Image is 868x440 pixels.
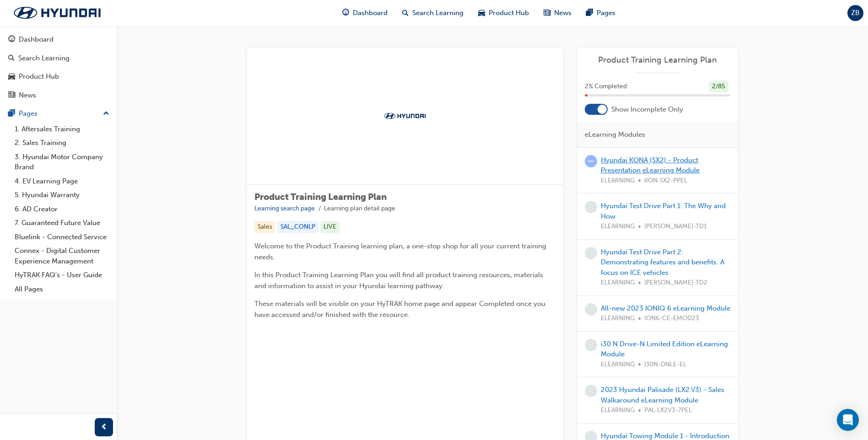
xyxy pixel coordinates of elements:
span: [PERSON_NAME]-TD2 [644,278,707,288]
span: search-icon [402,7,409,19]
div: News [19,90,36,101]
a: Search Learning [4,50,113,67]
div: Product Hub [19,71,59,82]
span: ZB [851,8,860,18]
a: i30 N Drive-N Limited Edition eLearning Module [601,340,728,359]
span: News [554,8,571,18]
a: Connex - Digital Customer Experience Management [11,244,113,268]
a: HyTRAK FAQ's - User Guide [11,268,113,282]
span: learningRecordVerb_NONE-icon [585,339,597,351]
button: DashboardSearch LearningProduct HubNews [4,29,113,105]
span: prev-icon [101,422,108,433]
span: Welcome to the Product Training learning plan, a one-stop shop for all your current training needs. [254,242,548,261]
a: 2. Sales Training [11,136,113,150]
span: car-icon [8,73,15,81]
div: Open Intercom Messenger [837,409,859,431]
a: 1. Aftersales Training [11,122,113,136]
a: Product Training Learning Plan [585,55,730,65]
a: All Pages [11,282,113,296]
a: 2023 Hyundai Palisade (LX2.V3) - Sales Walkaround eLearning Module [601,386,724,404]
a: 4. EV Learning Page [11,174,113,188]
span: 2 % Completed [585,81,627,92]
span: learningRecordVerb_NONE-icon [585,247,597,259]
span: pages-icon [8,110,15,118]
a: Learning search page [254,204,315,212]
span: ELEARNING [601,405,635,416]
a: 5. Hyundai Warranty [11,188,113,202]
div: Search Learning [18,53,70,64]
a: car-iconProduct Hub [471,4,536,22]
a: 6. AD Creator [11,202,113,216]
a: Hyundai KONA (SX2) - Product Presentation eLearning Module [601,156,700,175]
span: car-icon [478,7,485,19]
button: Pages [4,105,113,122]
span: eLearning Modules [585,129,645,140]
span: learningRecordVerb_NONE-icon [585,303,597,316]
span: [PERSON_NAME]-TD1 [644,221,707,232]
span: ELEARNING [601,221,635,232]
img: Trak [5,3,110,22]
a: Hyundai Test Drive Part 1: The Why and How [601,202,726,220]
span: These materials will be visible on your HyTRAK home page and appear Completed once you have acces... [254,300,547,319]
span: Product Hub [489,8,529,18]
li: Learning plan detail page [324,204,395,214]
a: Product Hub [4,68,113,85]
span: ELEARNING [601,313,635,324]
span: In this Product Training Learning Plan you will find all product training resources, materials an... [254,271,545,290]
span: PAL-LX2V3-7PEL [644,405,692,416]
span: news-icon [544,7,550,19]
span: Search Learning [412,8,464,18]
a: 3. Hyundai Motor Company Brand [11,150,113,174]
a: pages-iconPages [579,4,623,22]
div: Sales [254,221,275,233]
a: Dashboard [4,31,113,48]
span: guage-icon [8,36,15,44]
span: ELEARNING [601,278,635,288]
div: LIVE [320,221,340,233]
a: 7. Guaranteed Future Value [11,216,113,230]
div: 2 / 85 [709,80,728,93]
span: learningRecordVerb_ATTEMPT-icon [585,155,597,167]
span: search-icon [8,54,15,63]
a: news-iconNews [536,4,579,22]
span: pages-icon [586,7,593,19]
span: Product Training Learning Plan [254,192,387,202]
div: Dashboard [19,34,54,45]
span: Show Incomplete Only [611,104,683,115]
a: Hyundai Test Drive Part 2: Demonstrating features and benefits. A focus on ICE vehicles [601,248,724,277]
span: learningRecordVerb_NONE-icon [585,201,597,213]
span: ELEARNING [601,176,635,186]
span: learningRecordVerb_NONE-icon [585,385,597,397]
span: Pages [597,8,615,18]
div: SAL_CONLP [277,221,318,233]
a: guage-iconDashboard [335,4,395,22]
a: News [4,87,113,104]
button: ZB [847,5,863,21]
span: news-icon [8,91,15,100]
span: I30N-DNLE-EL [644,360,686,370]
span: KON-SX2-PPEL [644,176,687,186]
a: Bluelink - Connected Service [11,230,113,244]
a: All-new 2023 IONIQ 6 eLearning Module [601,304,730,312]
span: ELEARNING [601,360,635,370]
span: ION6-CE-EMOD23 [644,313,699,324]
span: guage-icon [342,7,349,19]
span: Dashboard [353,8,388,18]
a: search-iconSearch Learning [395,4,471,22]
img: Trak [380,111,430,120]
span: up-icon [103,108,109,120]
div: Pages [19,108,38,119]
